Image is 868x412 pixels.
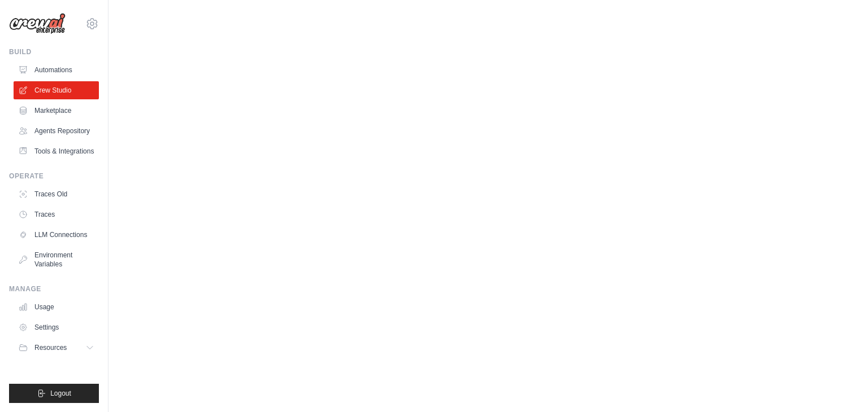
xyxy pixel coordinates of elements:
span: Resources [34,343,67,352]
div: Operate [9,172,99,181]
a: Agents Repository [14,122,99,140]
button: Resources [14,339,99,357]
a: Traces Old [14,185,99,203]
a: Usage [14,298,99,316]
a: Settings [14,318,99,336]
div: Build [9,47,99,56]
button: Logout [9,384,99,403]
a: Crew Studio [14,81,99,99]
span: Logout [50,389,71,398]
a: LLM Connections [14,226,99,244]
a: Environment Variables [14,246,99,273]
a: Marketplace [14,102,99,120]
img: Logo [9,13,66,34]
a: Tools & Integrations [14,142,99,160]
a: Automations [14,61,99,79]
div: Manage [9,284,99,293]
a: Traces [14,205,99,223]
